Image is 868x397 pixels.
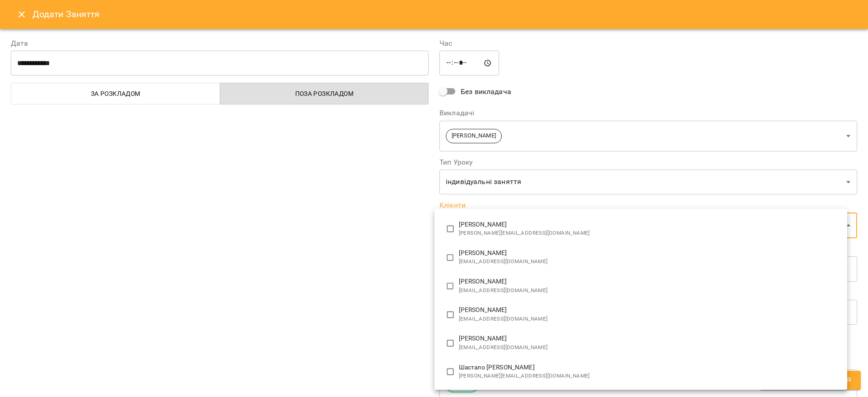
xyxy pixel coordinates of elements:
p: [PERSON_NAME] [459,306,840,315]
p: [PERSON_NAME] [459,277,840,286]
span: [PERSON_NAME][EMAIL_ADDRESS][DOMAIN_NAME] [459,229,840,238]
span: [EMAIL_ADDRESS][DOMAIN_NAME] [459,315,840,324]
p: Шастало [PERSON_NAME] [459,363,840,372]
span: [EMAIL_ADDRESS][DOMAIN_NAME] [459,343,840,352]
span: [EMAIL_ADDRESS][DOMAIN_NAME] [459,286,840,295]
p: [PERSON_NAME] [459,249,840,258]
span: [EMAIL_ADDRESS][DOMAIN_NAME] [459,257,840,266]
p: [PERSON_NAME] [459,334,840,343]
span: [PERSON_NAME][EMAIL_ADDRESS][DOMAIN_NAME] [459,372,840,381]
p: [PERSON_NAME] [459,220,840,229]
